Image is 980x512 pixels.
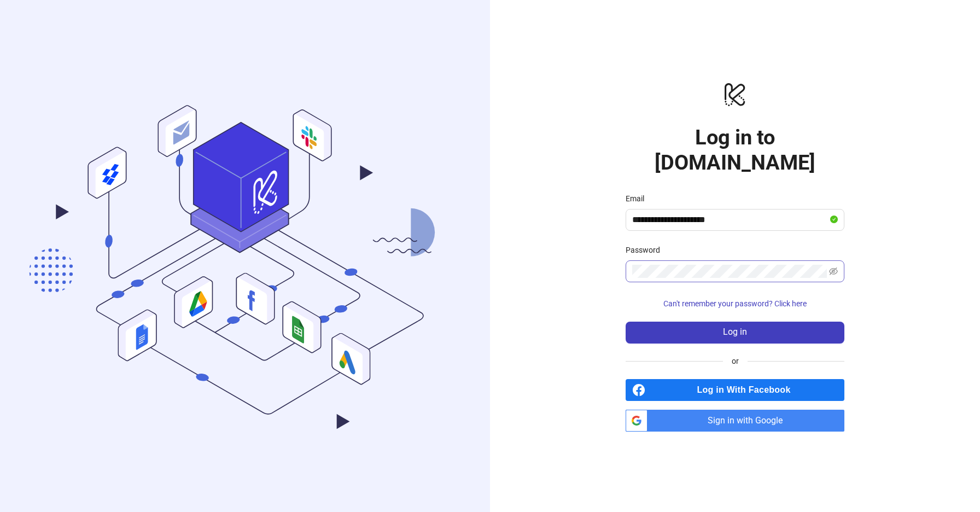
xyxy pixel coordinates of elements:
h1: Log in to [DOMAIN_NAME] [626,125,844,175]
a: Can't remember your password? Click here [626,299,844,308]
a: Sign in with Google [626,410,844,432]
input: Password [632,265,827,278]
label: Password [626,244,667,256]
span: or [723,355,748,367]
span: Log in [723,327,747,337]
span: Log in With Facebook [650,379,844,401]
span: Sign in with Google [652,410,844,432]
button: Log in [626,322,844,344]
input: Email [632,213,828,226]
button: Can't remember your password? Click here [626,295,844,313]
a: Log in With Facebook [626,379,844,401]
label: Email [626,193,651,205]
span: eye-invisible [829,267,838,276]
span: Can't remember your password? Click here [663,299,807,308]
